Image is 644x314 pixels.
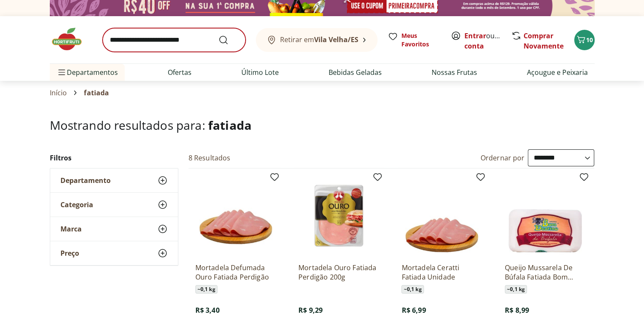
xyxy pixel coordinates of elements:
span: Categoria [60,200,93,209]
img: Mortadela Ouro Fatiada Perdigão 200g [298,175,379,256]
span: ou [464,31,502,51]
button: Retirar emVila Velha/ES [256,28,378,52]
h2: 8 Resultados [189,153,231,163]
a: Mortadela Ceratti Fatiada Unidade [401,263,482,282]
span: Retirar em [280,36,358,43]
a: Último Lote [241,67,279,77]
img: Mortadela Ceratti Fatiada Unidade [401,175,482,256]
span: Marca [60,225,82,233]
button: Preço [50,241,178,265]
a: Ofertas [168,67,192,77]
a: Bebidas Geladas [329,67,382,77]
span: ~ 0,1 kg [195,285,218,294]
span: Departamento [60,176,111,185]
a: Queijo Mussarela De Búfala Fatiada Bom Destino [505,263,586,282]
img: Mortadela Defumada Ouro Fatiada Perdigão [195,175,276,256]
b: Vila Velha/ES [314,35,358,44]
a: Mortadela Ouro Fatiada Perdigão 200g [298,263,379,282]
a: Criar conta [464,31,511,51]
span: ~ 0,1 kg [505,285,527,294]
button: Departamento [50,168,178,192]
h2: Filtros [50,149,178,166]
a: Mortadela Defumada Ouro Fatiada Perdigão [195,263,276,282]
h1: Mostrando resultados para: [50,118,595,132]
a: Meus Favoritos [388,31,441,49]
img: Queijo Mussarela De Búfala Fatiada Bom Destino [505,175,586,256]
span: fatiada [84,89,109,97]
span: ~ 0,1 kg [401,285,424,294]
button: Menu [57,62,67,83]
span: Preço [60,249,79,257]
span: 10 [586,36,593,44]
img: Hortifruti [50,26,92,52]
a: Início [50,89,67,97]
span: Meus Favoritos [401,31,441,49]
a: Entrar [464,31,486,40]
input: search [103,28,246,52]
button: Marca [50,217,178,241]
button: Submit Search [218,35,239,45]
button: Carrinho [574,30,595,50]
label: Ordernar por [481,153,525,163]
span: fatiada [208,117,252,133]
a: Nossas Frutas [432,67,477,77]
a: Comprar Novamente [524,31,564,51]
a: Açougue e Peixaria [527,67,588,77]
span: Departamentos [57,62,118,83]
button: Categoria [50,193,178,217]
